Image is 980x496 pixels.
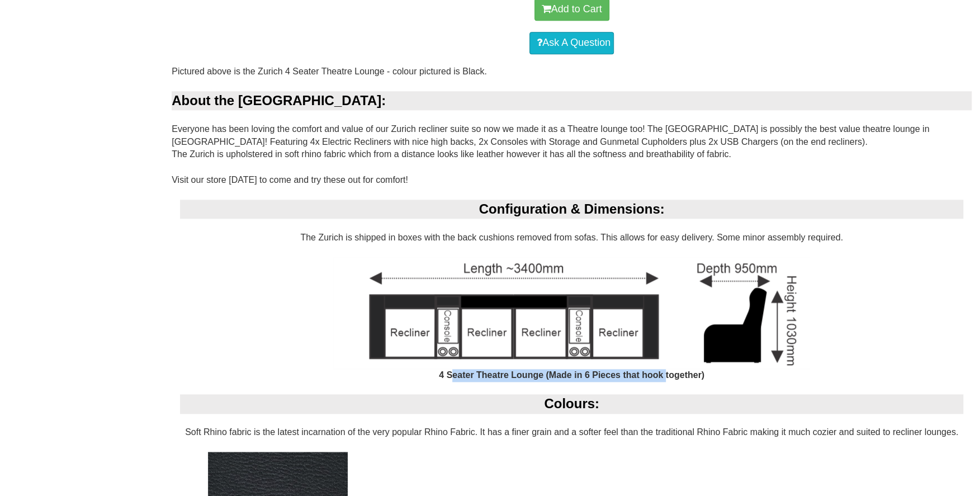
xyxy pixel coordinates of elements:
[180,394,963,413] div: Colours:
[333,257,810,369] img: Zurich 4 Seater Theatre
[180,200,963,219] div: Configuration & Dimensions:
[172,200,972,382] div: The Zurich is shipped in boxes with the back cushions removed from sofas. This allows for easy de...
[529,32,614,54] a: Ask A Question
[439,370,704,380] b: 4 Seater Theatre Lounge (Made in 6 Pieces that hook together)
[172,91,972,110] div: About the [GEOGRAPHIC_DATA]:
